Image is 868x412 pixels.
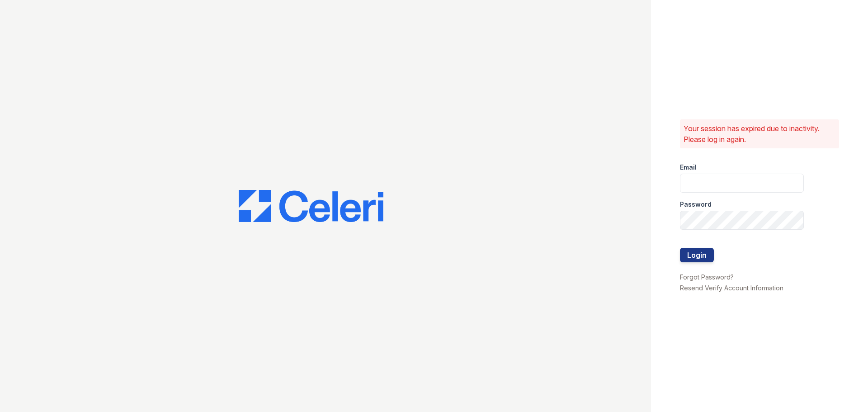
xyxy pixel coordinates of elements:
a: Forgot Password? [680,273,734,281]
p: Your session has expired due to inactivity. Please log in again. [684,123,835,145]
button: Login [680,248,714,262]
label: Password [680,200,712,209]
label: Email [680,163,697,172]
img: CE_Logo_Blue-a8612792a0a2168367f1c8372b55b34899dd931a85d93a1a3d3e32e68fde9ad4.png [239,190,383,223]
a: Resend Verify Account Information [680,284,783,292]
